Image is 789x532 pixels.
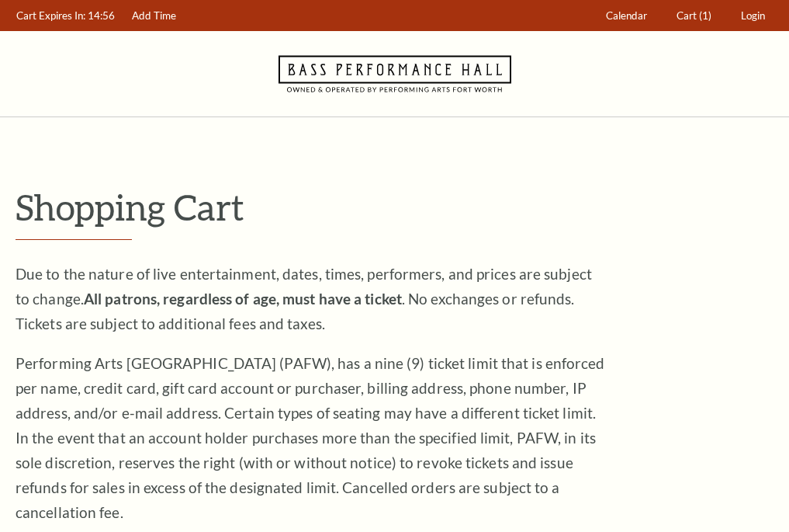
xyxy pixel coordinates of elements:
[88,9,115,22] span: 14:56
[16,187,773,227] p: Shopping Cart
[125,1,184,31] a: Add Time
[16,9,85,22] span: Cart Expires In:
[670,1,719,31] a: Cart (1)
[599,1,655,31] a: Calendar
[677,9,697,22] span: Cart
[606,9,647,22] span: Calendar
[16,351,605,525] p: Performing Arts [GEOGRAPHIC_DATA] (PAFW), has a nine (9) ticket limit that is enforced per name, ...
[734,1,773,31] a: Login
[16,265,592,332] span: Due to the nature of live entertainment, dates, times, performers, and prices are subject to chan...
[741,9,765,22] span: Login
[84,290,402,308] strong: All patrons, regardless of age, must have a ticket
[699,9,711,22] span: (1)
